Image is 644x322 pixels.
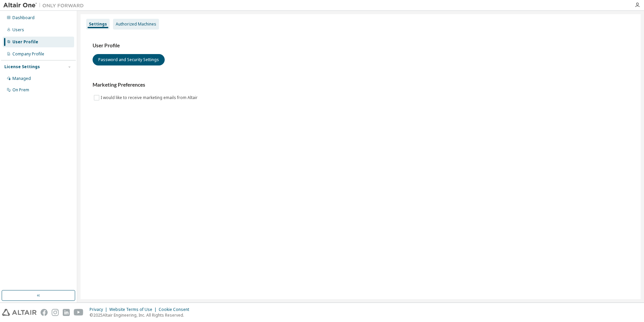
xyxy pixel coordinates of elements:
div: Website Terms of Use [109,307,159,312]
div: Company Profile [12,51,44,57]
div: Authorized Machines [116,21,156,27]
img: instagram.svg [52,309,59,316]
button: Password and Security Settings [93,54,165,65]
div: On Prem [12,87,29,93]
div: Privacy [90,307,109,312]
img: linkedin.svg [63,309,70,316]
h3: User Profile [93,42,629,49]
img: Altair One [3,2,87,9]
div: Managed [12,76,31,81]
div: Cookie Consent [159,307,193,312]
div: Users [12,27,24,33]
div: Dashboard [12,15,35,20]
h3: Marketing Preferences [93,82,629,88]
div: License Settings [4,64,40,70]
label: I would like to receive marketing emails from Altair [101,94,199,102]
img: youtube.svg [74,309,84,316]
p: © 2025 Altair Engineering, Inc. All Rights Reserved. [90,312,193,318]
img: facebook.svg [41,309,48,316]
img: altair_logo.svg [2,309,37,316]
div: Settings [89,21,107,27]
div: User Profile [12,39,38,45]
